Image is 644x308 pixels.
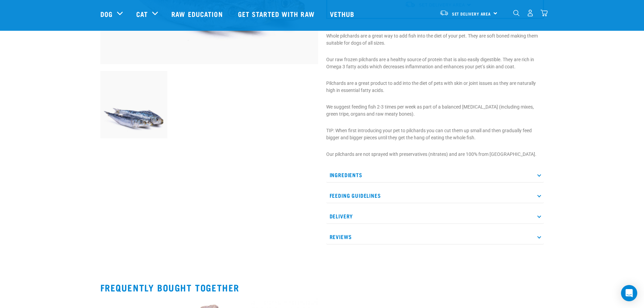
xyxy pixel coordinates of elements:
[326,103,544,118] p: We suggest feeding fish 2-3 times per week as part of a balanced [MEDICAL_DATA] (including mixes,...
[100,9,113,19] a: Dog
[326,127,544,141] p: TIP: When first introducing your pet to pilchards you can cut them up small and then gradually fe...
[326,229,544,244] p: Reviews
[326,209,544,224] p: Delivery
[326,188,544,203] p: Feeding Guidelines
[439,10,449,16] img: van-moving.png
[165,0,231,27] a: Raw Education
[323,0,363,27] a: Vethub
[621,285,637,301] div: Open Intercom Messenger
[136,9,148,19] a: Cat
[527,9,534,17] img: user.png
[326,167,544,183] p: Ingredients
[326,56,544,70] p: Our raw frozen pilchards are a healthy source of protein that is also easily digestible. They are...
[326,151,544,158] p: Our pilchards are not sprayed with preservatives (nitrates) and are 100% from [GEOGRAPHIC_DATA].
[513,10,520,16] img: home-icon-1@2x.png
[231,0,323,27] a: Get started with Raw
[100,71,168,138] img: Four Whole Pilchards
[326,32,544,47] p: Whole pilchards are a great way to add fish into the diet of your pet. They are soft boned making...
[100,282,544,293] h2: Frequently bought together
[452,13,491,15] span: Set Delivery Area
[326,80,544,94] p: Pilchards are a great product to add into the diet of pets with skin or joint issues as they are ...
[541,9,548,17] img: home-icon@2x.png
